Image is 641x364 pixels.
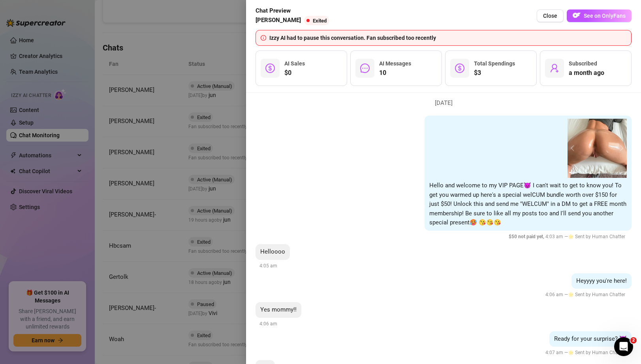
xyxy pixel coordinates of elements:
[545,350,628,355] span: 4:07 am —
[584,13,626,19] span: See on OnlyFans
[379,60,411,67] span: AI Messages
[606,172,607,173] button: 9
[429,182,626,226] span: Hello and welcome to my VIP PAGE😈 I can't wait to get to know you! To get you warmed up here's a ...
[455,63,464,73] span: dollar
[579,172,580,173] button: 3
[360,63,370,73] span: message
[573,11,581,19] img: OF
[256,6,332,16] span: Chat Preview
[568,119,627,178] img: media
[615,172,616,173] button: 11
[614,337,633,356] iframe: Intercom live chat
[261,35,266,41] span: info-circle
[545,292,628,297] span: 4:06 am —
[543,13,557,19] span: Close
[574,172,575,173] button: 2
[474,68,515,78] span: $3
[537,9,564,22] button: Close
[567,9,632,22] button: OFSee on OnlyFans
[284,60,305,67] span: AI Sales
[610,172,611,173] button: 10
[260,306,297,313] span: Yes mommy!!
[313,18,327,24] span: Exited
[509,234,628,239] span: 4:03 am —
[576,277,627,284] span: Heyyyy you're here!
[624,172,625,173] button: 13
[259,263,277,269] span: 4:05 am
[554,335,627,342] span: Ready for your surprise? 😈
[619,172,620,173] button: 12
[569,60,597,67] span: Subscribed
[583,172,585,173] button: 4
[569,68,604,78] span: a month ago
[379,68,411,78] span: 10
[284,68,305,78] span: $0
[592,172,594,173] button: 6
[617,145,624,151] button: next
[588,172,589,173] button: 5
[602,172,603,173] button: 8
[571,145,577,151] button: prev
[550,63,559,73] span: user-add
[568,234,625,239] span: 🌟 Sent by Human Chatter
[429,99,459,108] span: [DATE]
[260,248,285,255] span: Helloooo
[568,292,625,297] span: 🌟 Sent by Human Chatter
[597,172,598,173] button: 7
[269,34,626,42] div: Izzy AI had to pause this conversation. Fan subscribed too recently
[256,16,301,25] span: [PERSON_NAME]
[568,350,625,355] span: 🌟 Sent by Human Chatter
[259,321,277,327] span: 4:06 am
[474,60,515,67] span: Total Spendings
[567,9,632,22] a: OFSee on OnlyFans
[265,63,275,73] span: dollar
[509,234,545,239] span: $ 50 not paid yet ,
[630,337,637,343] span: 2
